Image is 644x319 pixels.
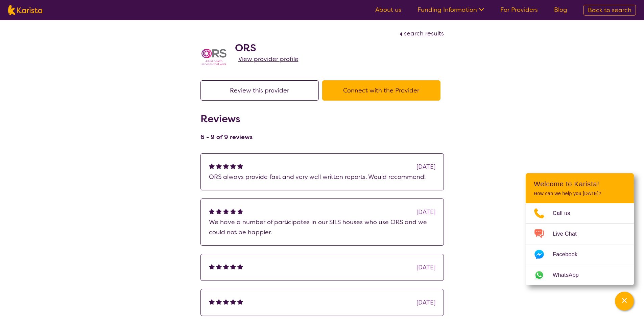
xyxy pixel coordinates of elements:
[398,29,444,37] a: search results
[238,54,299,64] a: View provider profile
[534,180,626,188] h2: Welcome to Karista!
[200,80,319,101] button: Review this provider
[235,42,299,54] h2: ORS
[8,5,42,15] img: Karista logo
[375,6,401,14] a: About us
[553,249,586,260] span: Facebook
[553,229,585,239] span: Live Chat
[237,163,243,169] img: fullstar
[209,163,215,169] img: fullstar
[223,264,229,269] img: fullstar
[209,208,215,214] img: fullstar
[554,6,567,14] a: Blog
[416,262,435,272] div: [DATE]
[526,265,634,285] a: Web link opens in a new tab.
[230,163,236,169] img: fullstar
[200,113,253,125] h2: Reviews
[404,29,444,37] span: search results
[237,299,243,304] img: fullstar
[223,299,229,304] img: fullstar
[418,6,484,14] a: Funding Information
[322,86,444,95] a: Connect with the Provider
[588,6,631,14] span: Back to search
[216,299,222,304] img: fullstar
[526,173,634,285] div: Channel Menu
[583,5,636,16] a: Back to search
[416,207,435,217] div: [DATE]
[223,163,229,169] img: fullstar
[209,172,435,182] p: ORS always provide fast and very well written reports. Would recommend!
[416,297,435,308] div: [DATE]
[238,55,299,63] span: View provider profile
[216,264,222,269] img: fullstar
[553,270,587,280] span: WhatsApp
[209,299,215,304] img: fullstar
[237,208,243,214] img: fullstar
[200,44,228,71] img: nspbnteb0roocrxnmwip.png
[416,162,435,172] div: [DATE]
[500,6,538,14] a: For Providers
[209,264,215,269] img: fullstar
[230,208,236,214] img: fullstar
[534,191,626,196] p: How can we help you [DATE]?
[615,292,634,311] button: Channel Menu
[216,208,222,214] img: fullstar
[216,163,222,169] img: fullstar
[526,203,634,285] ul: Choose channel
[230,264,236,269] img: fullstar
[322,80,440,101] button: Connect with the Provider
[200,86,322,95] a: Review this provider
[237,264,243,269] img: fullstar
[553,208,578,218] span: Call us
[200,133,253,141] h4: 6 - 9 of 9 reviews
[223,208,229,214] img: fullstar
[230,299,236,304] img: fullstar
[209,217,435,237] p: We have a number of participates in our SILS houses who use ORS and we could not be happier.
